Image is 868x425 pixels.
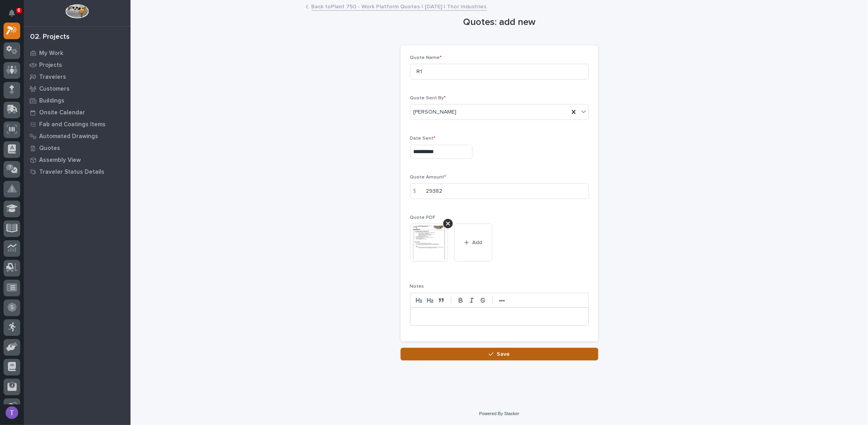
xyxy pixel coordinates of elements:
span: [PERSON_NAME] [414,108,457,116]
p: Onsite Calendar [39,109,85,116]
a: Automated Drawings [24,130,130,142]
a: Projects [24,59,130,71]
a: Powered By Stacker [479,411,519,416]
a: Fab and Coatings Items [24,118,130,130]
span: Quote Sent By [410,96,446,101]
span: Date Sent [410,136,436,141]
div: 02. Projects [30,33,70,42]
p: Quotes [39,145,60,152]
p: Traveler Status Details [39,169,104,176]
a: Traveler Status Details [24,166,130,178]
img: Workspace Logo [65,4,89,19]
p: Fab and Coatings Items [39,121,106,128]
button: Add [454,224,492,262]
a: Back toPlant 750 - Work Platform Quotes | [DATE] | Thor Industries [312,2,487,11]
p: Assembly View [39,157,81,164]
h1: Quotes: add new [401,17,598,28]
a: Buildings [24,95,130,106]
button: Notifications [4,5,20,21]
div: $ [410,183,426,199]
span: Quote Amount [410,175,446,180]
a: Travelers [24,71,130,83]
strong: ••• [499,298,505,304]
span: Add [472,239,482,246]
p: Customers [39,85,70,93]
a: Assembly View [24,154,130,166]
p: Projects [39,62,62,69]
a: Customers [24,83,130,95]
span: Quote Name [410,55,442,60]
p: Automated Drawings [39,133,98,140]
span: Quote PDF [410,215,436,220]
button: ••• [497,296,508,305]
div: Notifications6 [10,9,20,22]
p: 6 [17,8,20,13]
button: users-avatar [4,404,20,421]
p: Buildings [39,97,64,104]
p: Travelers [39,74,66,81]
a: My Work [24,47,130,59]
p: My Work [39,50,63,57]
a: Quotes [24,142,130,154]
button: Save [401,348,598,360]
a: Onsite Calendar [24,106,130,118]
span: Save [497,351,510,358]
span: Notes [410,284,424,289]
